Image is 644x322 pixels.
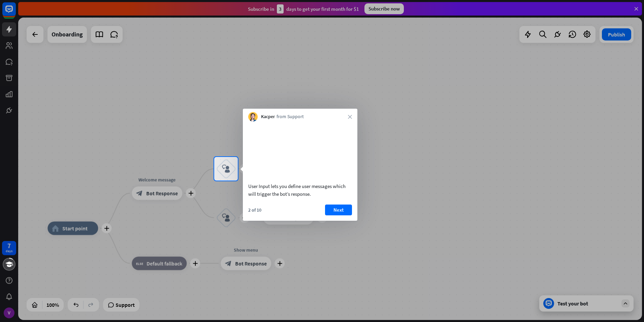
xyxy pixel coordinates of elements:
i: block_user_input [222,165,230,173]
i: close [348,115,352,119]
button: Open LiveChat chat widget [5,3,26,23]
div: 2 of 10 [248,207,261,213]
span: from Support [277,113,304,120]
div: User Input lets you define user messages which will trigger the bot’s response. [248,182,352,198]
button: Next [325,205,352,215]
span: Kacper [261,113,275,120]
